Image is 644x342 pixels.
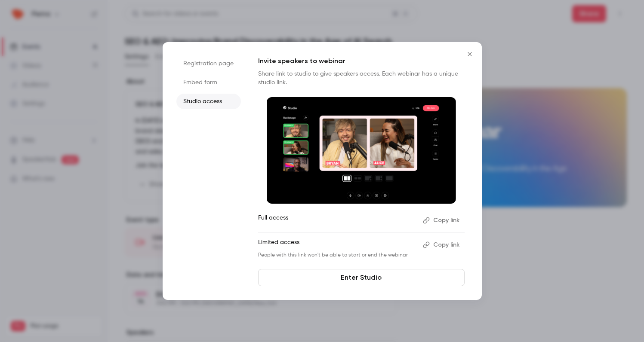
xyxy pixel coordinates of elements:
[419,238,465,252] button: Copy link
[176,75,241,90] li: Embed form
[461,46,478,63] button: Close
[419,214,465,227] button: Copy link
[258,56,465,66] p: Invite speakers to webinar
[258,238,416,252] p: Limited access
[176,94,241,109] li: Studio access
[267,97,456,204] img: Invite speakers to webinar
[258,70,465,87] p: Share link to studio to give speakers access. Each webinar has a unique studio link.
[258,214,416,227] p: Full access
[176,56,241,71] li: Registration page
[258,269,465,286] a: Enter Studio
[258,252,416,259] p: People with this link won't be able to start or end the webinar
